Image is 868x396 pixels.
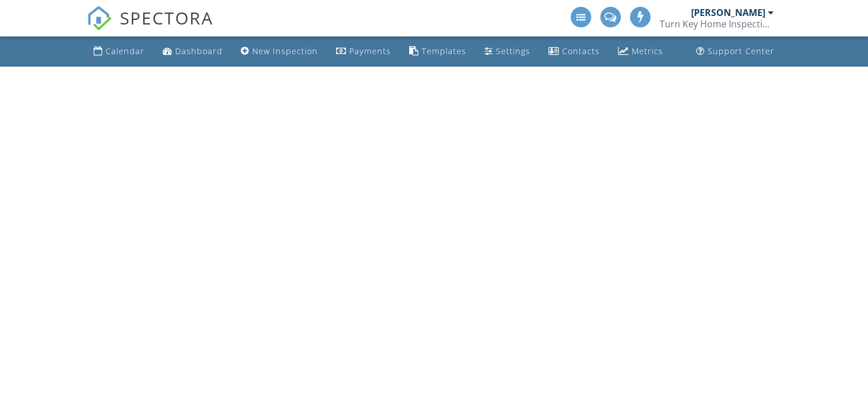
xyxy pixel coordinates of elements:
[87,6,112,31] img: The Best Home Inspection Software - Spectora
[544,41,604,62] a: Contacts
[332,41,395,62] a: Payments
[708,46,774,56] div: Support Center
[120,6,213,30] span: SPECTORA
[632,46,663,56] div: Metrics
[422,46,466,56] div: Templates
[106,46,144,56] div: Calendar
[252,46,318,56] div: New Inspection
[158,41,227,62] a: Dashboard
[562,46,600,56] div: Contacts
[349,46,391,56] div: Payments
[691,7,765,18] div: [PERSON_NAME]
[236,41,322,62] a: New Inspection
[496,46,530,56] div: Settings
[87,15,213,39] a: SPECTORA
[692,41,779,62] a: Support Center
[613,41,668,62] a: Metrics
[405,41,471,62] a: Templates
[89,41,149,62] a: Calendar
[480,41,535,62] a: Settings
[175,46,223,56] div: Dashboard
[660,18,774,30] div: Turn Key Home Inspections, LLC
